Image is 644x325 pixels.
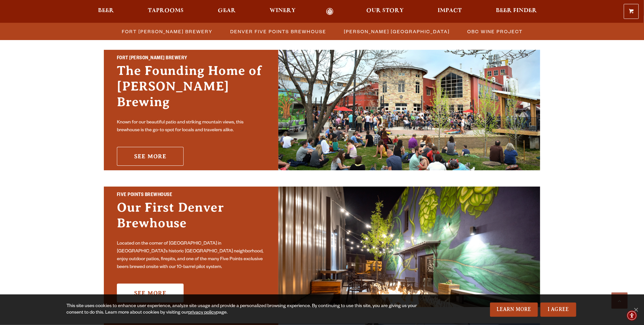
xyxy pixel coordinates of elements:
a: Fort [PERSON_NAME] Brewery [118,27,216,36]
span: Winery [270,8,296,13]
a: Winery [265,8,300,15]
a: OBC Wine Project [464,27,526,36]
span: Our Story [366,8,404,13]
span: Taprooms [148,8,184,13]
a: Beer [94,8,118,15]
a: I Agree [540,303,576,317]
h3: Our First Denver Brewhouse [117,200,265,237]
span: [PERSON_NAME] [GEOGRAPHIC_DATA] [344,27,450,36]
p: Located on the corner of [GEOGRAPHIC_DATA] in [GEOGRAPHIC_DATA]’s historic [GEOGRAPHIC_DATA] neig... [117,240,265,271]
a: Taprooms [144,8,188,15]
a: Our Story [362,8,408,15]
p: Known for our beautiful patio and striking mountain views, this brewhouse is the go-to spot for l... [117,119,265,134]
h2: Fort [PERSON_NAME] Brewery [117,54,265,63]
div: This site uses cookies to enhance user experience, analyze site usage and provide a personalized ... [66,303,433,316]
span: OBC Wine Project [468,27,523,36]
a: See More [117,284,184,303]
span: Fort [PERSON_NAME] Brewery [122,27,213,36]
span: Beer Finder [496,8,537,13]
a: Gear [214,8,240,15]
span: Beer [98,8,114,13]
a: Odell Home [317,8,342,15]
span: Impact [438,8,462,13]
a: Learn More [490,303,538,317]
div: Accessibility Menu [627,310,637,321]
a: Beer Finder [492,8,541,15]
h3: The Founding Home of [PERSON_NAME] Brewing [117,63,265,116]
a: Impact [434,8,466,15]
a: privacy policy [188,310,216,316]
span: Gear [218,8,236,13]
a: [PERSON_NAME] [GEOGRAPHIC_DATA] [340,27,453,36]
img: Fort Collins Brewery & Taproom' [278,50,540,170]
h2: Five Points Brewhouse [117,191,265,200]
span: No [633,306,639,313]
a: See More [117,147,184,166]
a: Denver Five Points Brewhouse [227,27,330,36]
a: Scroll to top [611,292,628,309]
img: Promo Card Aria Label' [278,187,540,307]
span: Denver Five Points Brewhouse [231,27,327,36]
